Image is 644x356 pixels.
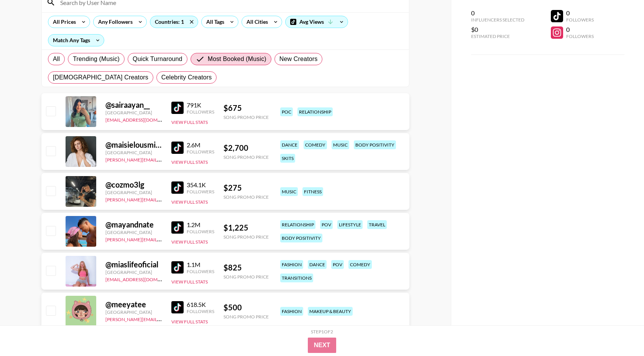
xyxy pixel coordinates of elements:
[286,16,348,28] div: Avg Views
[308,307,353,316] div: makeup & beauty
[223,263,269,272] div: $ 825
[566,17,594,23] div: Followers
[171,159,208,165] button: View Full Stats
[337,220,363,229] div: lifestyle
[280,260,303,269] div: fashion
[242,16,269,28] div: All Cities
[187,261,214,269] div: 1.1M
[223,103,269,113] div: $ 675
[280,274,313,282] div: transitions
[105,229,162,235] div: [GEOGRAPHIC_DATA]
[105,110,162,115] div: [GEOGRAPHIC_DATA]
[471,26,524,33] div: $0
[187,101,214,109] div: 791K
[171,261,184,274] img: TikTok
[187,109,214,115] div: Followers
[566,33,594,39] div: Followers
[354,140,396,149] div: body positivity
[105,275,182,282] a: [EMAIL_ADDRESS][DOMAIN_NAME]
[53,54,60,64] span: All
[280,107,293,116] div: poc
[187,229,214,234] div: Followers
[171,199,208,205] button: View Full Stats
[566,9,594,17] div: 0
[297,107,333,116] div: relationship
[471,17,524,23] div: Influencers Selected
[171,119,208,125] button: View Full Stats
[331,260,344,269] div: pov
[280,234,322,242] div: body positivity
[187,141,214,149] div: 2.6M
[187,181,214,189] div: 354.1K
[280,307,303,316] div: fashion
[308,260,327,269] div: dance
[320,220,333,229] div: pov
[171,301,184,313] img: TikTok
[171,319,208,325] button: View Full Stats
[311,329,333,335] div: Step 1 of 2
[105,269,162,275] div: [GEOGRAPHIC_DATA]
[223,274,269,280] div: Song Promo Price
[73,54,120,64] span: Trending (Music)
[187,269,214,274] div: Followers
[471,33,524,39] div: Estimated Price
[105,300,162,309] div: @ meeyatee
[223,143,269,153] div: $ 2,700
[367,220,387,229] div: travel
[348,260,372,269] div: comedy
[202,16,226,28] div: All Tags
[105,150,162,155] div: [GEOGRAPHIC_DATA]
[187,149,214,155] div: Followers
[133,54,182,64] span: Quick Turnaround
[150,16,198,28] div: Countries: 1
[471,9,524,17] div: 0
[105,195,219,203] a: [PERSON_NAME][EMAIL_ADDRESS][DOMAIN_NAME]
[223,234,269,240] div: Song Promo Price
[171,142,184,154] img: TikTok
[105,260,162,269] div: @ miaslifeoficial
[566,26,594,33] div: 0
[105,115,182,123] a: [EMAIL_ADDRESS][DOMAIN_NAME]
[332,140,349,149] div: music
[171,102,184,114] img: TikTok
[105,100,162,110] div: @ sairaayan__
[208,54,266,64] span: Most Booked (Music)
[302,187,323,196] div: fitness
[53,73,148,82] span: [DEMOGRAPHIC_DATA] Creators
[48,16,77,28] div: All Prices
[187,221,214,229] div: 1.2M
[187,189,214,194] div: Followers
[171,239,208,245] button: View Full Stats
[280,187,298,196] div: music
[223,183,269,193] div: $ 275
[105,220,162,229] div: @ mayandnate
[223,303,269,312] div: $ 500
[308,338,337,353] button: Next
[223,114,269,120] div: Song Promo Price
[105,309,162,315] div: [GEOGRAPHIC_DATA]
[280,220,315,229] div: relationship
[94,16,134,28] div: Any Followers
[223,314,269,320] div: Song Promo Price
[280,154,295,163] div: skits
[304,140,327,149] div: comedy
[171,221,184,234] img: TikTok
[105,190,162,195] div: [GEOGRAPHIC_DATA]
[606,318,635,347] iframe: Drift Widget Chat Controller
[187,301,214,308] div: 618.5K
[105,140,162,150] div: @ maisielousmith
[223,194,269,200] div: Song Promo Price
[105,315,219,322] a: [PERSON_NAME][EMAIL_ADDRESS][DOMAIN_NAME]
[48,35,104,46] div: Match Any Tags
[105,180,162,190] div: @ cozmo3lg
[187,308,214,314] div: Followers
[223,154,269,160] div: Song Promo Price
[279,54,318,64] span: New Creators
[171,181,184,194] img: TikTok
[171,279,208,285] button: View Full Stats
[105,235,219,242] a: [PERSON_NAME][EMAIL_ADDRESS][DOMAIN_NAME]
[105,155,219,163] a: [PERSON_NAME][EMAIL_ADDRESS][DOMAIN_NAME]
[223,223,269,232] div: $ 1,225
[161,73,212,82] span: Celebrity Creators
[280,140,299,149] div: dance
